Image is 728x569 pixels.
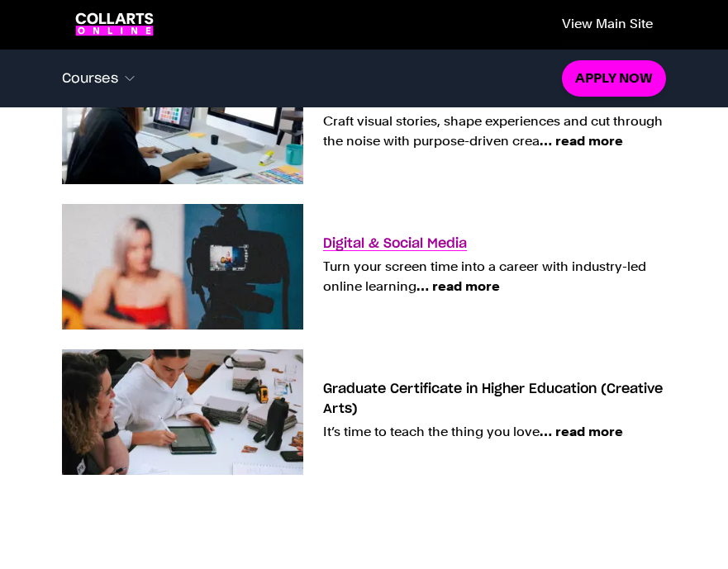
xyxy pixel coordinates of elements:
[323,422,666,442] p: It’s time to teach the thing you love
[540,424,623,439] span: … read more
[62,349,666,475] a: Graduate Certificate in Higher Education (Creative Arts) It’s time to teach the thing you love… r...
[62,59,666,184] a: Graphic & Digital Design Craft visual stories, shape experiences and cut through the noise with p...
[562,60,666,97] a: Apply now
[62,61,562,96] button: Courses
[323,257,666,296] p: Turn your screen time into a career with industry-led online learning
[323,237,467,250] h3: Digital & Social Media
[323,382,663,415] h3: Graduate Certificate in Higher Education (Creative Arts)
[416,278,500,294] span: … read more
[549,6,666,43] a: View main site
[62,71,118,86] span: Courses
[323,111,666,151] p: Craft visual stories, shape experiences and cut through the noise with purpose-driven crea
[540,133,623,149] span: … read more
[62,204,666,330] a: Digital & Social Media Turn your screen time into a career with industry-led online learning… rea...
